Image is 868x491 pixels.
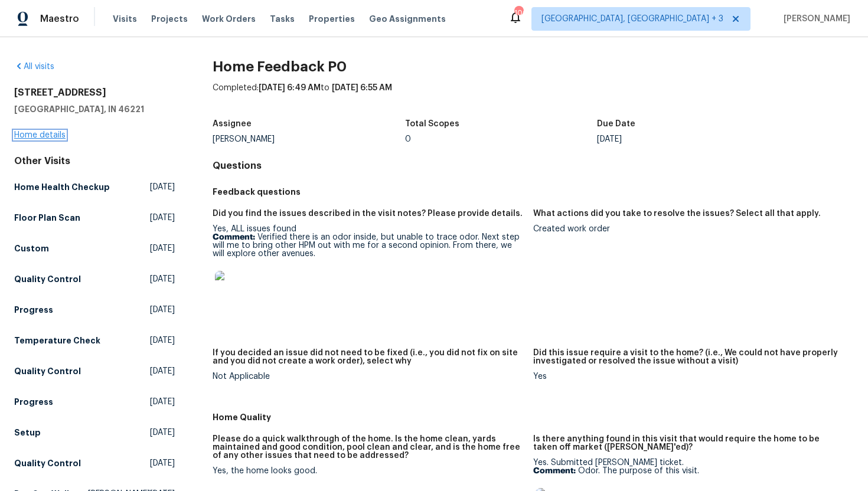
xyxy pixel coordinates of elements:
h5: Feedback questions [213,186,854,198]
a: Floor Plan Scan[DATE] [14,207,175,228]
b: Comment: [213,233,255,241]
h5: [GEOGRAPHIC_DATA], IN 46221 [14,103,175,115]
span: Projects [151,13,188,25]
a: Home Health Checkup[DATE] [14,176,175,198]
a: Quality Control[DATE] [14,453,175,474]
h5: Progress [14,396,53,408]
h4: Questions [213,160,854,172]
span: Geo Assignments [369,13,446,25]
h5: Temperature Check [14,335,100,346]
span: [DATE] [150,365,175,377]
div: Yes, ALL issues found [213,225,524,316]
span: Maestro [40,13,79,25]
span: [DATE] [150,273,175,285]
b: Comment: [533,467,576,475]
h5: Is there anything found in this visit that would require the home to be taken off market ([PERSON... [533,435,844,451]
h5: Setup [14,427,41,438]
a: Custom[DATE] [14,238,175,259]
h5: Due Date [597,120,635,128]
h2: [STREET_ADDRESS] [14,87,175,99]
span: [DATE] [150,181,175,193]
span: Work Orders [202,13,256,25]
span: [DATE] [150,457,175,469]
h5: Quality Control [14,457,81,469]
h5: Please do a quick walkthrough of the home. Is the home clean, yards maintained and good condition... [213,435,524,460]
span: [DATE] 6:49 AM [259,84,321,92]
a: Home details [14,131,66,139]
div: Not Applicable [213,372,524,381]
span: [DATE] [150,427,175,438]
div: Yes, the home looks good. [213,467,524,475]
span: Tasks [270,15,295,23]
span: [DATE] [150,243,175,254]
p: Odor. The purpose of this visit. [533,467,844,475]
div: [PERSON_NAME] [213,135,405,143]
h5: Did you find the issues described in the visit notes? Please provide details. [213,210,523,218]
h5: Home Quality [213,411,854,423]
div: Completed: to [213,82,854,113]
span: [DATE] [150,335,175,346]
h5: Assignee [213,120,252,128]
a: Quality Control[DATE] [14,361,175,382]
div: [DATE] [597,135,789,143]
h5: Floor Plan Scan [14,212,80,224]
span: Properties [309,13,355,25]
h5: Custom [14,243,49,254]
div: 0 [405,135,598,143]
h5: Quality Control [14,365,81,377]
h5: Progress [14,304,53,316]
h2: Home Feedback P0 [213,61,854,73]
h5: Quality Control [14,273,81,285]
a: Progress[DATE] [14,299,175,320]
p: Verified there is an odor inside, but unable to trace odor. Next step will me to bring other HPM ... [213,233,524,258]
div: Created work order [533,225,844,233]
h5: If you decided an issue did not need to be fixed (i.e., you did not fix on site and you did not c... [213,349,524,365]
div: Other Visits [14,155,175,167]
span: Visits [113,13,137,25]
span: [DATE] [150,212,175,224]
a: Progress[DATE] [14,391,175,413]
h5: What actions did you take to resolve the issues? Select all that apply. [533,210,821,218]
a: All visits [14,63,54,71]
span: [DATE] [150,396,175,408]
a: Temperature Check[DATE] [14,330,175,351]
div: 106 [514,7,523,19]
span: [PERSON_NAME] [779,13,850,25]
span: [DATE] 6:55 AM [332,84,392,92]
h5: Did this issue require a visit to the home? (i.e., We could not have properly investigated or res... [533,349,844,365]
h5: Total Scopes [405,120,459,128]
h5: Home Health Checkup [14,181,110,193]
a: Setup[DATE] [14,422,175,443]
a: Quality Control[DATE] [14,269,175,290]
div: Yes [533,372,844,381]
span: [DATE] [150,304,175,316]
span: [GEOGRAPHIC_DATA], [GEOGRAPHIC_DATA] + 3 [541,13,723,25]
